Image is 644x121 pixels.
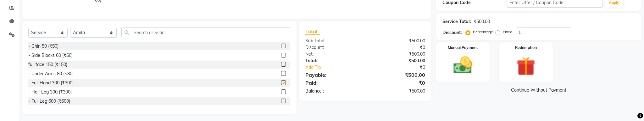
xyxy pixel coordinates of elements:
div: Balance : [301,88,365,94]
div: - Half Leg 300 (₹300) [28,89,72,95]
a: Continue Without Payment [437,87,640,94]
input: Search or Scan [121,27,290,37]
div: Discount: [301,44,365,51]
div: - Full Hand 300 (₹300) [28,80,74,86]
div: - Side Blocks 60 (₹60) [28,52,73,59]
div: ₹0 [365,79,430,87]
span: Total [305,28,320,35]
div: Net: [301,51,365,57]
div: ₹500.00 [365,88,430,94]
div: - Full Leg 600 (₹600) [28,98,70,105]
div: ₹0 [365,44,430,51]
div: ₹500.00 [365,71,430,79]
label: Fixed [503,29,512,35]
div: - Chin 50 (₹50) [28,43,58,50]
div: Service Total: [442,18,471,25]
div: Discount: [442,29,462,36]
div: ₹500.00 [365,51,430,57]
div: Total: [301,57,365,64]
label: Redemption [515,45,537,51]
label: Manual Payment [448,45,478,51]
div: ₹0 [376,64,430,71]
div: - Under Arms 80 (₹80) [28,70,74,77]
label: Percentage [473,29,493,35]
div: Sub Total: [301,38,365,44]
div: Paid: [301,79,365,87]
div: full face 150 (₹150) [28,61,67,68]
div: Payable: [301,71,365,79]
img: _gift.svg [511,54,541,78]
img: _cash.svg [447,54,478,76]
div: ₹500.00 [365,38,430,44]
div: ₹500.00 [474,18,490,25]
div: ₹500.00 [365,57,430,64]
a: Add Tip [301,64,376,71]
